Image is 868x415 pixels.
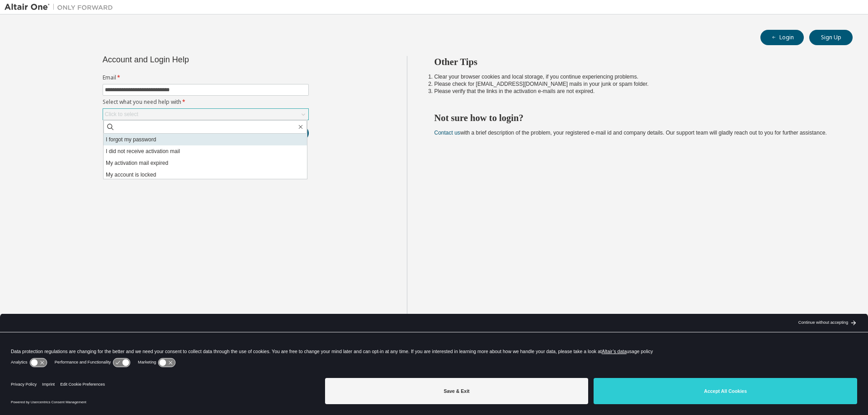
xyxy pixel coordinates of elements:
[434,56,837,68] h2: Other Tips
[434,130,460,136] a: Contact us
[809,30,853,45] button: Sign Up
[5,3,118,12] img: Altair One
[434,130,827,136] span: with a brief description of the problem, your registered e-mail id and company details. Our suppo...
[434,88,837,95] li: Please verify that the links in the activation e-mails are not expired.
[103,109,308,120] div: Click to select
[105,111,138,118] div: Click to select
[103,98,309,106] label: Select what you need help with
[434,73,837,80] li: Clear your browser cookies and local storage, if you continue experiencing problems.
[104,134,307,145] li: I forgot my password
[434,112,837,124] h2: Not sure how to login?
[103,56,268,63] div: Account and Login Help
[760,30,804,45] button: Login
[434,80,837,88] li: Please check for [EMAIL_ADDRESS][DOMAIN_NAME] mails in your junk or spam folder.
[103,74,309,81] label: Email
